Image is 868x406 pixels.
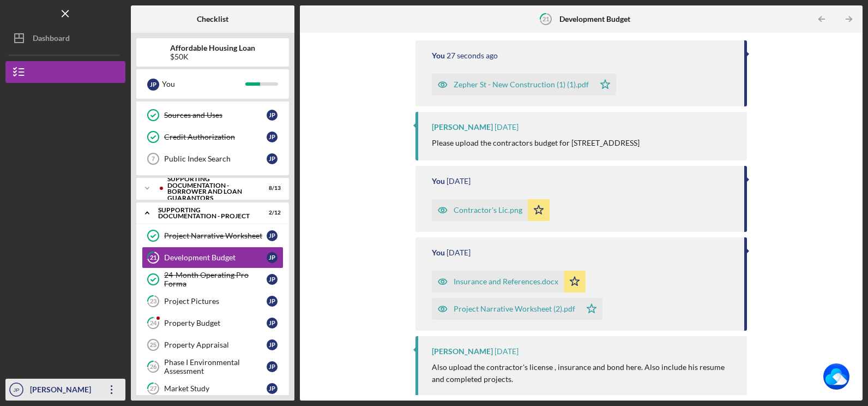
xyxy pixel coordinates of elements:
[267,296,278,307] div: J P
[267,132,278,142] div: J P
[150,320,157,327] tspan: 24
[432,177,445,186] div: You
[267,339,278,350] div: J P
[150,363,157,371] tspan: 26
[142,290,284,312] a: 23Project PicturesJP
[142,126,284,148] a: Credit AuthorizationJP
[267,252,278,263] div: J P
[142,312,284,334] a: 24Property BudgetJP
[164,111,267,120] div: Sources and Uses
[164,319,267,327] div: Property Budget
[197,15,228,23] b: Checklist
[454,277,558,286] div: Insurance and References.docx
[150,298,156,305] tspan: 23
[261,185,281,192] div: 8 / 13
[162,75,245,93] div: You
[142,225,284,247] a: Project Narrative WorksheetJP
[261,210,281,216] div: 2 / 12
[432,347,493,356] div: [PERSON_NAME]
[447,248,471,257] time: 2025-07-25 18:03
[142,356,284,378] a: 26Phase I Environmental AssessmentJP
[142,104,284,126] a: Sources and UsesJP
[432,361,736,386] p: Also upload the contractor's license , insurance and bond here. Also include his resume and compl...
[170,44,255,52] b: Affordable Housing Loan
[164,384,267,393] div: Market Study
[164,154,267,163] div: Public Index Search
[147,79,159,91] div: J P
[495,123,519,132] time: 2025-08-11 15:27
[170,52,255,61] div: $50K
[454,206,522,214] div: Contractor's Lic.png
[267,153,278,164] div: J P
[432,199,550,221] button: Contractor's Lic.png
[432,51,445,60] div: You
[267,361,278,372] div: J P
[158,207,254,219] div: Supporting Documentation - Project
[267,110,278,121] div: J P
[267,230,278,241] div: J P
[164,358,267,375] div: Phase I Environmental Assessment
[150,385,157,392] tspan: 27
[5,27,125,49] button: Dashboard
[495,347,519,356] time: 2025-07-14 14:53
[164,297,267,306] div: Project Pictures
[33,27,70,52] div: Dashboard
[454,80,589,89] div: Zepher St - New Construction (1) (1).pdf
[164,341,267,349] div: Property Appraisal
[5,379,125,401] button: JP[PERSON_NAME]
[13,387,19,393] text: JP
[267,383,278,394] div: J P
[142,378,284,399] a: 27Market StudyJP
[167,176,254,201] div: Supporting Documentation - Borrower and Loan Guarantors
[164,133,267,141] div: Credit Authorization
[142,148,284,170] a: 7Public Index SearchJP
[152,156,155,162] tspan: 7
[432,74,616,95] button: Zepher St - New Construction (1) (1).pdf
[454,304,575,313] div: Project Narrative Worksheet (2).pdf
[164,253,267,262] div: Development Budget
[150,342,156,348] tspan: 25
[27,379,98,403] div: [PERSON_NAME]
[432,123,493,132] div: [PERSON_NAME]
[142,247,284,268] a: 21Development BudgetJP
[542,15,549,22] tspan: 21
[150,254,156,261] tspan: 21
[432,248,445,257] div: You
[267,274,278,285] div: J P
[142,268,284,290] a: 24-Month Operating Pro FormaJP
[432,298,602,320] button: Project Narrative Worksheet (2).pdf
[447,177,471,186] time: 2025-07-29 19:03
[432,137,640,149] p: Please upload the contractors budget for [STREET_ADDRESS]
[447,51,498,60] time: 2025-08-13 15:41
[164,271,267,288] div: 24-Month Operating Pro Forma
[432,271,586,292] button: Insurance and References.docx
[142,334,284,356] a: 25Property AppraisalJP
[164,231,267,240] div: Project Narrative Worksheet
[559,15,630,23] b: Development Budget
[267,318,278,329] div: J P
